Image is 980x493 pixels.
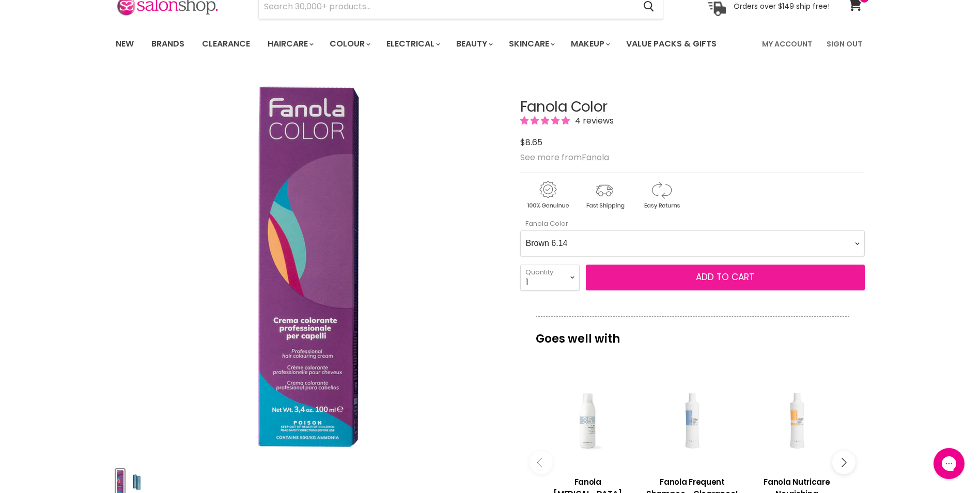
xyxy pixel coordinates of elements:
[520,179,575,211] img: genuine.gif
[322,33,377,55] a: Colour
[634,179,689,211] img: returns.gif
[577,179,632,211] img: shipping.gif
[194,33,258,55] a: Clearance
[144,33,192,55] a: Brands
[108,33,142,55] a: New
[520,136,542,148] span: $8.65
[258,85,359,447] img: Fanola Color
[260,33,320,55] a: Haircare
[379,33,446,55] a: Electrical
[520,151,609,163] span: See more from
[536,316,849,350] p: Goes well with
[756,33,818,55] a: My Account
[520,219,568,228] label: Fanola Color
[563,33,616,55] a: Makeup
[520,99,865,115] h1: Fanola Color
[734,2,830,11] p: Orders over $149 ship free!
[520,115,572,127] span: 5.00 stars
[820,33,868,55] a: Sign Out
[103,29,878,59] nav: Main
[520,265,580,290] select: Quantity
[116,73,502,459] div: Fanola Color image. Click or Scroll to Zoom.
[586,265,865,290] button: Add to cart
[572,115,614,127] span: 4 reviews
[501,33,561,55] a: Skincare
[928,444,970,483] iframe: Gorgias live chat messenger
[696,271,754,283] span: Add to cart
[448,33,499,55] a: Beauty
[618,33,724,55] a: Value Packs & Gifts
[108,29,740,59] ul: Main menu
[582,151,609,163] a: Fanola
